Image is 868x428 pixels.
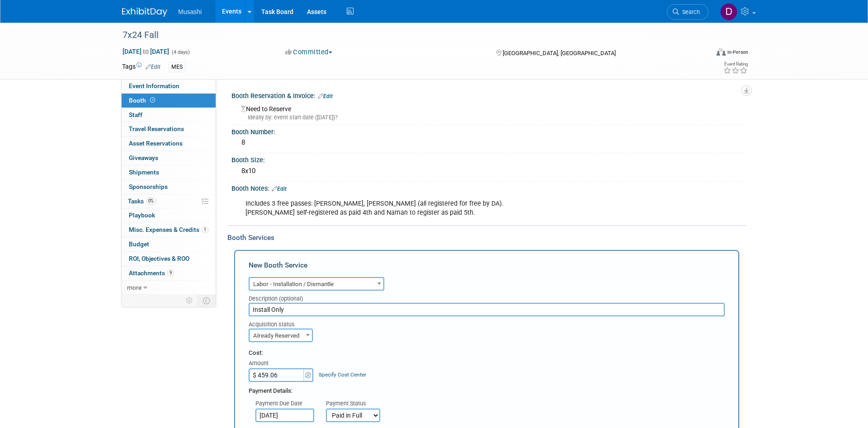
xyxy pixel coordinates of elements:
[655,47,748,61] div: Event Format
[129,240,149,248] span: Budget
[720,3,737,20] img: Daniel Agar
[122,151,216,165] a: Giveaways
[5,4,464,12] p: 12:30pm for 1hr
[238,164,739,178] div: 8x10
[122,180,216,194] a: Sponsorships
[129,97,157,104] span: Booth
[272,186,287,192] a: Edit
[717,48,726,56] img: Format-Inperson.png
[119,27,695,43] div: 7x24 Fall
[250,278,383,291] span: Labor - Installation / Dismantle
[667,4,708,20] a: Search
[178,8,202,15] span: Musashi
[679,9,700,15] span: Search
[122,136,216,151] a: Asset Reservations
[249,260,725,275] div: New Booth Service
[122,47,170,56] span: [DATE] [DATE]
[169,62,185,72] div: MES
[503,50,616,56] span: [GEOGRAPHIC_DATA], [GEOGRAPHIC_DATA]
[249,316,317,329] div: Acquisition status
[182,295,198,306] td: Personalize Event Tab Strip
[723,62,748,66] div: Event Rating
[727,49,748,56] div: In-Person
[122,108,216,122] a: Staff
[122,94,216,108] a: Booth
[148,97,157,103] span: Booth not reserved yet
[146,64,160,70] a: Edit
[319,372,366,378] a: Specify Cost Center
[129,226,208,233] span: Misc. Expenses & Credits
[122,281,216,295] a: more
[122,266,216,280] a: Attachments9
[122,79,216,93] a: Event Information
[129,183,168,190] span: Sponsorships
[129,212,155,219] span: Playbook
[231,153,746,165] div: Booth Size:
[282,47,336,57] button: Committed
[122,237,216,251] a: Budget
[122,122,216,136] a: Travel Reservations
[202,226,208,233] span: 1
[129,111,142,118] span: Staff
[122,8,167,17] img: ExhibitDay
[238,136,739,150] div: 8
[231,182,746,193] div: Booth Notes:
[122,194,216,208] a: Tasks0%
[249,349,725,357] div: Cost:
[250,329,312,342] span: Already Reserved
[142,48,150,55] span: to
[326,400,387,409] div: Payment Status
[127,284,142,291] span: more
[231,125,746,136] div: Booth Number:
[231,89,746,101] div: Booth Reservation & Invoice:
[198,295,216,306] td: Toggle Event Tabs
[122,62,160,72] td: Tags
[249,329,313,342] span: Already Reserved
[122,208,216,222] a: Playbook
[238,102,739,122] div: Need to Reserve
[146,198,156,204] span: 0%
[122,252,216,266] a: ROI, Objectives & ROO
[129,255,189,262] span: ROI, Objectives & ROO
[241,113,739,122] div: Ideally by: event start date ([DATE])?
[128,198,156,205] span: Tasks
[5,4,464,12] body: Rich Text Area. Press ALT-0 for help.
[239,195,646,222] div: Includes 3 free passes: [PERSON_NAME], [PERSON_NAME] (all registered for free by DA). [PERSON_NAM...
[129,82,179,89] span: Event Information
[129,269,174,277] span: Attachments
[249,359,314,368] div: Amount
[122,165,216,179] a: Shipments
[318,93,333,99] a: Edit
[129,125,184,132] span: Travel Reservations
[129,140,183,147] span: Asset Reservations
[227,233,746,243] div: Booth Services
[129,169,159,176] span: Shipments
[171,49,190,55] span: (4 days)
[129,154,158,161] span: Giveaways
[249,277,384,291] span: Labor - Installation / Dismantle
[249,291,725,303] div: Description (optional)
[122,223,216,237] a: Misc. Expenses & Credits1
[255,400,312,409] div: Payment Due Date
[167,269,174,276] span: 9
[249,382,725,395] div: Payment Details:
